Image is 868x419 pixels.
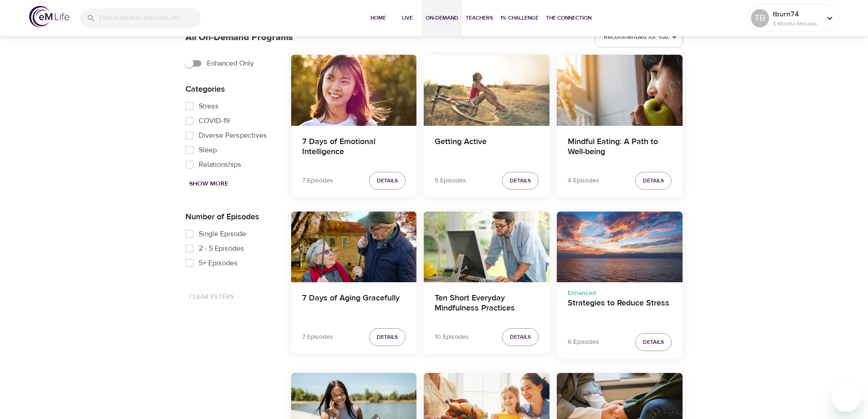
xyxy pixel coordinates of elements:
[302,332,333,342] p: 7 Episodes
[773,9,821,20] p: tburn74
[99,8,200,28] input: Find programs, teachers, etc...
[502,172,539,190] button: Details
[435,332,469,342] p: 10 Episodes
[199,258,238,269] span: 5+ Episodes
[466,13,493,23] span: Teachers
[435,293,539,315] h4: Ten Short Everyday Mindfulness Practices
[199,115,230,126] span: COVID-19
[369,328,406,346] button: Details
[568,298,672,320] h4: Strategies to Reduce Stress
[773,20,821,28] p: 3 Mindful Minutes
[435,137,539,159] h4: Getting Active
[751,9,769,27] div: TB
[557,212,683,282] button: Strategies to Reduce Stress
[369,172,406,190] button: Details
[557,55,683,125] button: Mindful Eating: A Path to Well-being
[377,176,398,186] span: Details
[199,243,244,254] span: 2 - 5 Episodes
[510,176,531,186] span: Details
[635,172,672,190] button: Details
[199,145,217,155] span: Sleep
[302,176,333,186] p: 7 Episodes
[502,328,539,346] button: Details
[568,137,672,159] h4: Mindful Eating: A Path to Well-being
[568,176,599,186] p: 4 Episodes
[568,337,599,347] p: 6 Episodes
[424,212,550,282] button: Ten Short Everyday Mindfulness Practices
[185,31,293,44] p: All On-Demand Programs
[199,159,241,170] span: Relationships
[635,333,672,351] button: Details
[568,289,596,297] span: Enhanced
[302,137,406,159] h4: 7 Days of Emotional Intelligence
[500,13,539,23] span: 1% Challenge
[510,332,531,342] span: Details
[291,55,417,125] button: 7 Days of Emotional Intelligence
[424,55,550,125] button: Getting Active
[199,101,219,112] span: Stress
[435,176,466,186] p: 5 Episodes
[426,13,458,23] span: On-Demand
[367,13,389,23] span: Home
[189,178,228,190] span: Show More
[291,212,417,282] button: 7 Days of Aging Gracefully
[29,6,69,27] img: logo
[396,13,418,23] span: Live
[643,176,664,186] span: Details
[199,130,267,141] span: Diverse Perspectives
[207,58,254,69] span: Enhanced Only
[546,13,591,23] span: The Connection
[199,228,246,239] span: Single Episode
[643,337,664,347] span: Details
[832,383,861,412] iframe: Button to launch messaging window
[185,176,232,192] button: Show More
[185,211,277,223] p: Number of Episodes
[185,83,277,95] p: Categories
[302,293,406,315] h4: 7 Days of Aging Gracefully
[377,332,398,342] span: Details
